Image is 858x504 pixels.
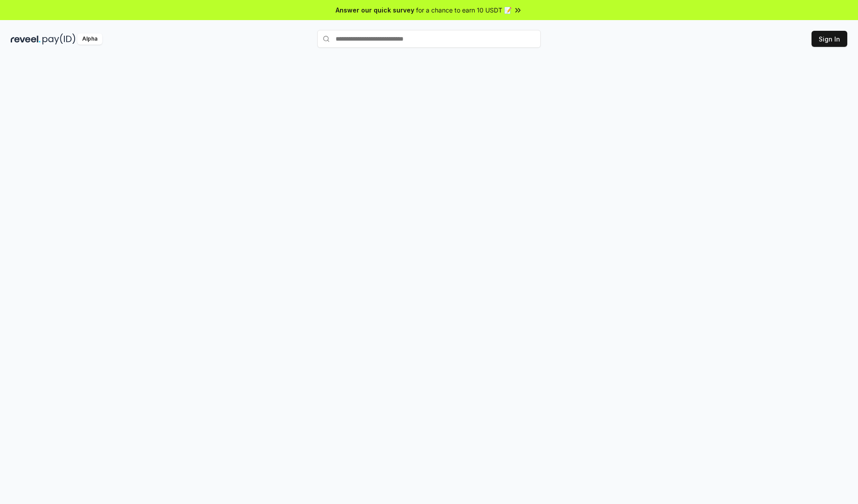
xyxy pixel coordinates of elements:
span: for a chance to earn 10 USDT 📝 [416,5,512,15]
img: reveel_dark [11,33,41,45]
span: Answer our quick survey [336,5,414,15]
img: pay_id [42,33,76,45]
button: Sign In [812,31,847,47]
div: Alpha [77,33,102,45]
